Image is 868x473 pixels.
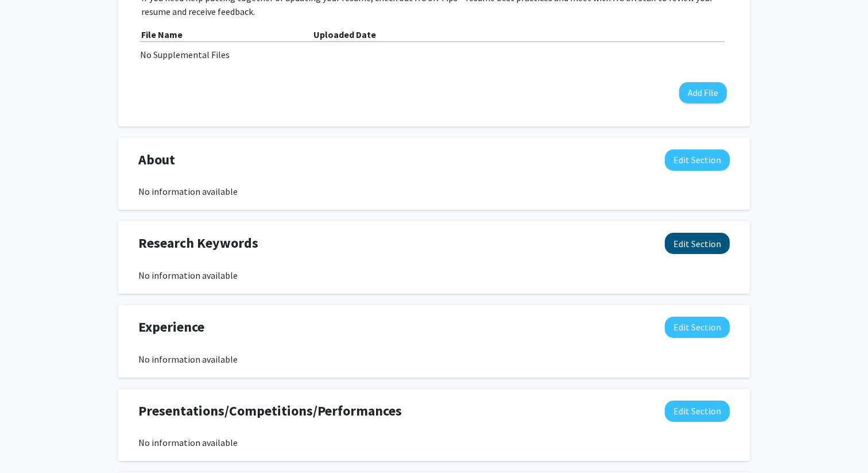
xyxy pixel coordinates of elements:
[665,317,730,338] button: Edit Experience
[679,82,727,103] button: Add File
[138,317,204,337] span: Experience
[138,233,258,253] span: Research Keywords
[138,401,402,421] span: Presentations/Competitions/Performances
[665,233,730,254] button: Edit Research Keywords
[138,184,730,198] div: No information available
[138,268,730,282] div: No information available
[9,421,49,464] iframe: Chat
[141,29,183,40] b: File Name
[665,149,730,171] button: Edit About
[665,401,730,422] button: Edit Presentations/Competitions/Performances
[313,29,376,40] b: Uploaded Date
[138,436,730,449] div: No information available
[140,48,728,61] div: No Supplemental Files
[138,352,730,366] div: No information available
[138,149,175,170] span: About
